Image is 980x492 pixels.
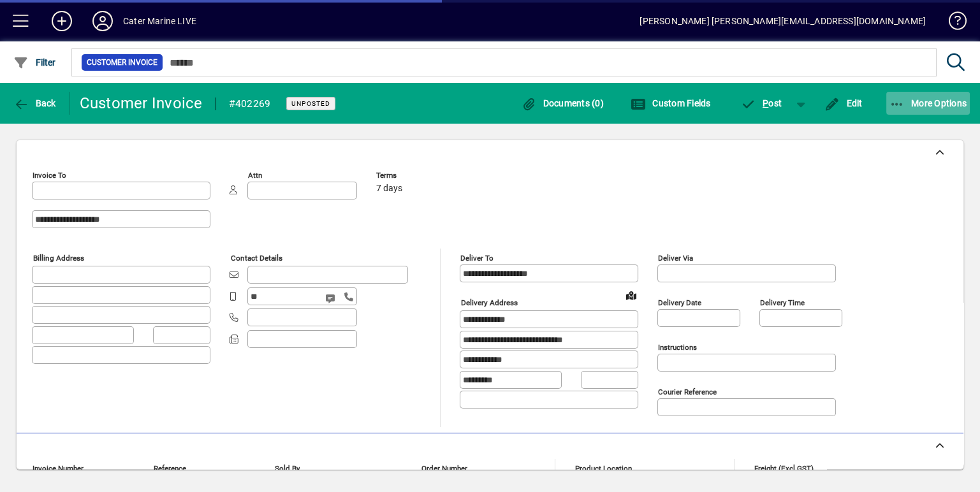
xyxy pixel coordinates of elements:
div: #402269 [229,94,271,114]
button: Profile [82,10,123,33]
button: Documents (0) [518,92,607,115]
button: Back [10,92,59,115]
div: Customer Invoice [80,93,203,113]
span: Customer Invoice [87,56,157,69]
a: Knowledge Base [939,3,964,44]
mat-label: Product location [575,464,632,473]
span: Unposted [291,99,330,108]
button: Filter [10,51,59,74]
mat-label: Reference [154,464,186,473]
span: Custom Fields [631,98,711,108]
button: Post [735,92,789,115]
span: More Options [889,98,967,108]
a: View on map [621,285,641,305]
mat-label: Instructions [658,343,697,352]
div: Cater Marine LIVE [123,11,196,31]
mat-label: Freight (excl GST) [754,464,814,473]
mat-label: Attn [248,171,262,180]
mat-label: Delivery time [760,298,805,307]
button: Edit [821,92,866,115]
mat-label: Deliver To [460,254,494,263]
mat-label: Invoice To [33,171,66,180]
mat-label: Courier Reference [658,387,717,396]
span: Edit [824,98,863,108]
mat-label: Sold by [275,464,300,473]
span: Filter [13,57,56,68]
button: Send SMS [316,283,347,314]
mat-label: Deliver via [658,254,693,263]
span: 7 days [376,184,402,194]
span: Terms [376,171,453,180]
span: ost [741,98,782,108]
button: Custom Fields [627,92,714,115]
button: More Options [886,92,970,115]
span: Back [13,98,56,108]
mat-label: Order number [421,464,467,473]
mat-label: Delivery date [658,298,701,307]
div: [PERSON_NAME] [PERSON_NAME][EMAIL_ADDRESS][DOMAIN_NAME] [640,11,926,31]
span: P [763,98,768,108]
mat-label: Invoice number [33,464,84,473]
button: Add [41,10,82,33]
span: Documents (0) [521,98,604,108]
